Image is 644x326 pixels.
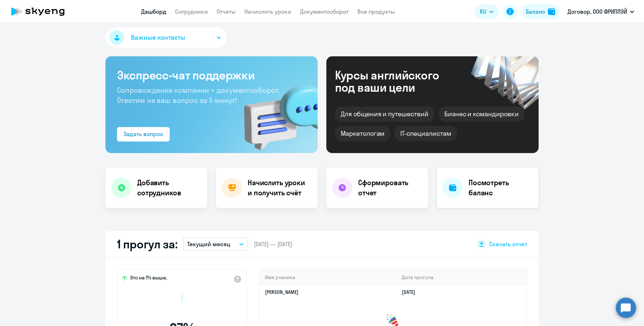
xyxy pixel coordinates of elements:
[548,8,555,15] img: balance
[217,8,236,15] a: Отчеты
[265,289,299,295] a: [PERSON_NAME]
[300,8,349,15] a: Документооборот
[395,126,457,141] div: IT-специалистам
[183,237,248,251] button: Текущий месяц
[358,178,422,198] h4: Сформировать отчет
[259,270,396,285] th: Имя ученика
[175,8,208,15] a: Сотрудники
[526,7,545,16] div: Баланс
[117,127,170,142] button: Задать вопрос
[469,178,533,198] h4: Посмотреть баланс
[137,178,201,198] h4: Добавить сотрудников
[439,107,525,122] div: Бизнес и командировки
[248,178,310,198] h4: Начислить уроки и получить счёт
[489,240,527,248] span: Скачать отчет
[335,126,390,141] div: Маркетологам
[130,274,167,283] span: Это на 1% выше,
[402,289,421,295] a: [DATE]
[522,4,560,19] button: Балансbalance
[396,270,526,285] th: Дата прогула
[117,237,177,251] h2: 1 прогул за:
[335,69,458,94] div: Курсы английского под ваши цели
[567,7,627,16] p: Договор, ООО ФРИПЛЭЙ
[254,240,292,248] span: [DATE] — [DATE]
[187,240,230,248] p: Текущий месяц
[335,107,434,122] div: Для общения и путешествий
[123,130,163,138] div: Задать вопрос
[564,3,638,20] button: Договор, ООО ФРИПЛЭЙ
[234,72,318,153] img: bg-img
[480,7,486,16] span: RU
[117,68,306,82] h3: Экспресс-чат поддержки
[105,27,227,48] button: Важные контакты
[131,33,185,42] span: Важные контакты
[244,8,291,15] a: Начислить уроки
[357,8,395,15] a: Все продукты
[475,4,499,19] button: RU
[141,8,166,15] a: Дашборд
[117,86,280,105] span: Сопровождение компании + документооборот. Ответим на ваш вопрос за 5 минут!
